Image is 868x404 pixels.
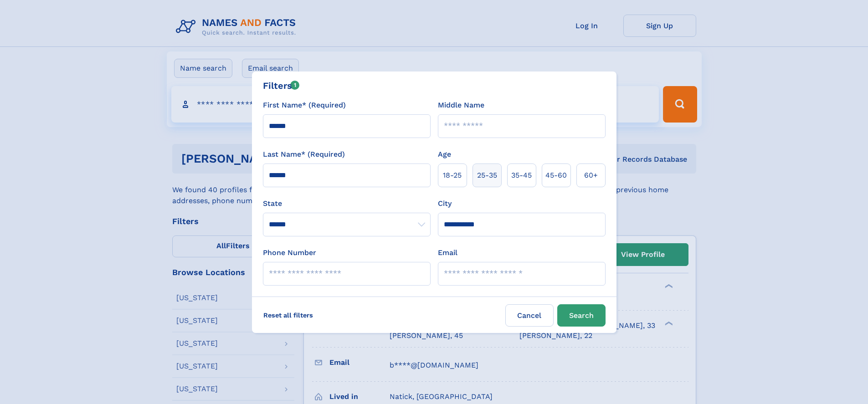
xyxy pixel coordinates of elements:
div: Filters [263,79,300,92]
span: 25‑35 [477,170,497,181]
label: Reset all filters [257,304,319,326]
label: Middle Name [438,100,484,111]
span: 18‑25 [443,170,462,181]
label: Email [438,247,457,258]
label: Age [438,149,451,160]
label: City [438,198,452,209]
label: State [263,198,431,209]
button: Search [557,304,606,327]
span: 35‑45 [511,170,532,181]
label: Cancel [505,304,554,327]
label: Phone Number [263,247,316,258]
span: 60+ [584,170,598,181]
span: 45‑60 [545,170,567,181]
label: First Name* (Required) [263,100,346,111]
label: Last Name* (Required) [263,149,345,160]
